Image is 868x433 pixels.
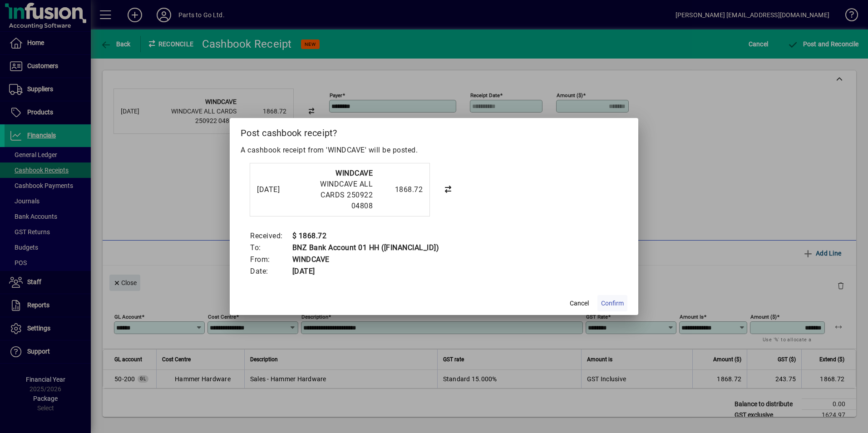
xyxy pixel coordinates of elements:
td: From: [250,254,292,266]
td: $ 1868.72 [292,230,439,242]
td: To: [250,242,292,254]
strong: WINDCAVE [335,169,373,177]
span: Confirm [601,299,624,308]
span: Cancel [570,299,589,308]
h2: Post cashbook receipt? [230,118,638,144]
td: Received: [250,230,292,242]
button: Cancel [565,295,594,311]
div: [DATE] [257,184,293,195]
td: BNZ Bank Account 01 HH ([FINANCIAL_ID]) [292,242,439,254]
span: WINDCAVE ALL CARDS 250922 04808 [320,180,373,210]
td: [DATE] [292,266,439,277]
td: WINDCAVE [292,254,439,266]
td: Date: [250,266,292,277]
div: 1868.72 [377,184,423,195]
p: A cashbook receipt from 'WINDCAVE' will be posted. [241,145,627,156]
button: Confirm [597,295,627,311]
